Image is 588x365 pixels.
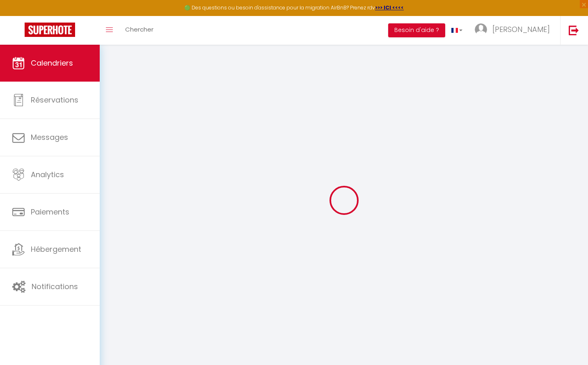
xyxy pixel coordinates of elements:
img: ... [475,23,487,36]
span: [PERSON_NAME] [492,24,550,34]
span: Paiements [31,207,69,217]
a: ... [PERSON_NAME] [469,16,560,45]
span: Hébergement [31,244,81,254]
span: Chercher [125,25,153,34]
span: Calendriers [31,58,73,68]
img: Super Booking [25,23,75,37]
span: Analytics [31,169,64,180]
span: Messages [31,132,68,142]
a: Chercher [119,16,160,45]
img: logout [569,25,579,35]
a: >>> ICI <<<< [375,4,404,11]
button: Besoin d'aide ? [388,23,445,37]
span: Réservations [31,95,78,105]
span: Notifications [32,281,78,292]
